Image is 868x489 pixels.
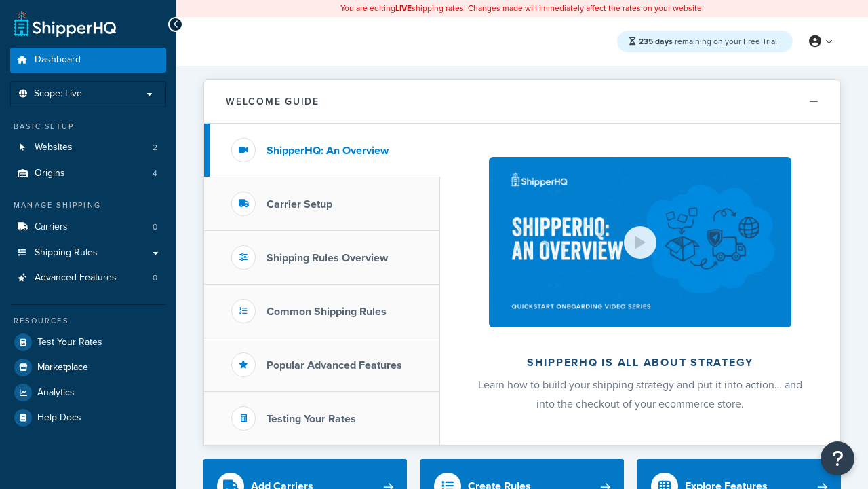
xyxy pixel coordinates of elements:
[267,359,402,372] h3: Popular Advanced Features
[226,96,319,107] h2: Welcome Guide
[10,161,166,186] a: Origins4
[267,306,387,318] h3: Common Shipping Rules
[267,252,388,264] h3: Shipping Rules Overview
[153,272,157,284] span: 0
[267,198,332,211] h3: Carrier Setup
[10,161,166,186] li: Origins
[10,200,166,211] div: Manage Shipping
[35,168,65,179] span: Origins
[10,240,166,266] a: Shipping Rules
[395,2,412,14] b: LIVE
[153,221,157,233] span: 0
[10,315,166,327] div: Resources
[10,121,166,132] div: Basic Setup
[37,337,102,348] span: Test Your Rates
[10,266,166,291] li: Advanced Features
[10,135,166,160] li: Websites
[267,413,356,425] h3: Testing Your Rates
[37,412,81,424] span: Help Docs
[478,377,802,412] span: Learn how to build your shipping strategy and put it into action… and into the checkout of your e...
[10,48,166,73] a: Dashboard
[639,35,777,48] span: remaining on your Free Trial
[35,221,68,233] span: Carriers
[10,330,166,355] a: Test Your Rates
[35,247,98,259] span: Shipping Rules
[35,54,81,66] span: Dashboard
[37,362,88,374] span: Marketplace
[10,215,166,240] a: Carriers0
[476,357,804,369] h2: ShipperHQ is all about strategy
[10,266,166,291] a: Advanced Features0
[35,272,117,284] span: Advanced Features
[34,88,82,100] span: Scope: Live
[267,145,389,157] h3: ShipperHQ: An Overview
[37,387,75,399] span: Analytics
[10,215,166,240] li: Carriers
[10,135,166,160] a: Websites2
[639,35,673,48] strong: 235 days
[10,405,166,430] a: Help Docs
[35,142,73,153] span: Websites
[153,168,157,179] span: 4
[204,80,840,124] button: Welcome Guide
[10,380,166,405] a: Analytics
[821,441,854,475] button: Open Resource Center
[10,355,166,380] a: Marketplace
[489,157,791,327] img: ShipperHQ is all about strategy
[153,142,157,153] span: 2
